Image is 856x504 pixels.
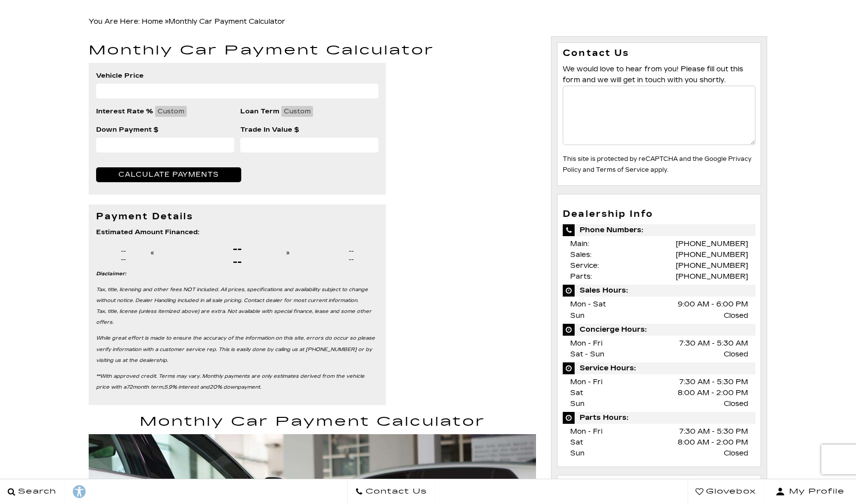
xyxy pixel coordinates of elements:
[89,15,767,29] div: Breadcrumbs
[570,311,585,320] span: Sun
[570,378,602,386] span: Mon - Fri
[563,209,755,219] h3: Dealership Info
[676,261,748,270] a: [PHONE_NUMBER]
[563,224,755,236] span: Phone Numbers:
[724,349,748,360] span: Closed
[596,166,649,173] a: Terms of Service
[164,384,172,390] span: 5.9
[210,384,217,390] span: 20
[158,107,184,115] span: Custom
[96,284,378,328] p: Tax, title, licensing and other fees NOT included. All prices, specifications and availability su...
[96,255,151,264] div: --
[678,388,748,399] span: 8:00 AM - 2:00 PM
[570,400,585,408] span: Sun
[15,485,56,499] span: Search
[347,479,435,504] a: Contact Us
[676,240,748,248] a: [PHONE_NUMBER]
[563,48,755,59] h3: Contact Us
[563,412,755,424] span: Parts Hours:
[96,167,241,182] button: Calculate Payments
[570,449,585,457] span: Sun
[96,271,126,277] strong: Disclaimer:
[570,339,602,348] span: Mon - Fri
[96,333,378,365] p: While great effort is made to ensure the accuracy of the information on this site, errors do occu...
[240,106,279,117] label: Loan Term
[140,17,285,26] span: »
[570,261,599,270] span: Service:
[570,438,583,447] span: Sat
[168,17,285,26] span: Monthly Car Payment Calculator
[151,249,154,257] a: «
[324,255,378,264] div: --
[724,399,748,409] span: Closed
[96,106,153,117] label: Interest Rate %
[142,17,163,26] a: Home
[89,415,536,429] h1: Monthly Car Payment Calculator
[96,247,151,255] div: --
[155,106,187,117] a: Custom
[679,377,748,388] span: 7:30 AM - 5:30 PM
[96,212,378,222] h3: Payment Details
[570,427,602,436] span: Mon - Fri
[563,324,755,336] span: Concierge Hours:
[96,371,378,393] p: **With approved credit. Terms may vary. Monthly payments are only estimates derived from the vehi...
[679,426,748,437] span: 7:30 AM - 5:30 PM
[96,124,159,135] label: Down Payment $
[570,272,592,281] span: Parts:
[563,285,755,297] span: Sales Hours:
[676,251,748,259] a: [PHONE_NUMBER]
[764,479,856,504] button: Open user profile menu
[96,70,144,81] label: Vehicle Price
[678,437,748,448] span: 8:00 AM - 2:00 PM
[678,299,748,310] span: 9:00 AM - 6:00 PM
[281,106,313,117] a: Custom
[570,300,606,308] span: Mon - Sat
[96,228,199,236] strong: Estimated Amount Financed:
[724,448,748,459] span: Closed
[570,350,604,358] span: Sat - Sun
[286,249,290,257] a: »
[563,362,755,374] span: Service Hours:
[240,124,299,135] label: Trade In Value $
[724,310,748,321] span: Closed
[126,384,133,390] span: 72
[563,155,751,173] small: This site is protected by reCAPTCHA and the Google and apply.
[676,272,748,281] a: [PHONE_NUMBER]
[89,17,285,26] span: You Are Here:
[188,255,286,268] div: --
[188,243,286,255] div: --
[570,240,589,248] span: Main:
[703,485,756,499] span: Glovebox
[679,338,748,349] span: 7:30 AM - 5:30 AM
[89,44,536,58] h1: Monthly Car Payment Calculator
[284,107,311,115] span: Custom
[688,479,764,504] a: Glovebox
[570,251,591,259] span: Sales:
[118,170,219,179] span: Calculate Payments
[570,389,583,397] span: Sat
[363,485,427,499] span: Contact Us
[785,485,845,499] span: My Profile
[324,247,378,255] div: --
[563,65,743,84] span: We would love to hear from you! Please fill out this form and we will get in touch with you shortly.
